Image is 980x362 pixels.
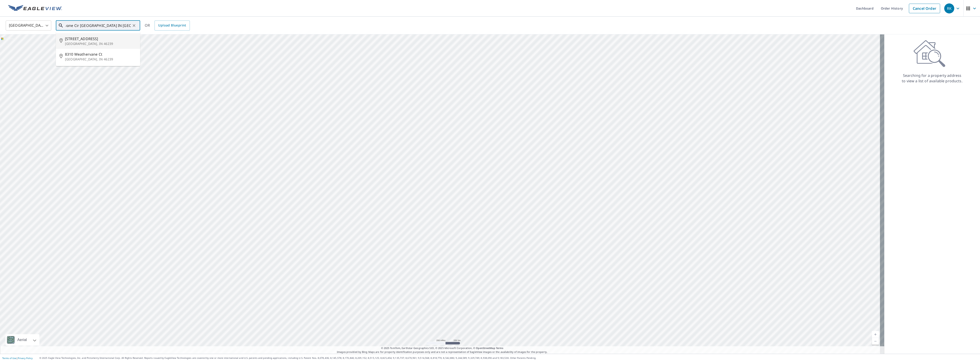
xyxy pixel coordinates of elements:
[6,19,51,32] div: [GEOGRAPHIC_DATA]
[5,334,39,346] div: Aerial
[39,356,978,360] p: © 2025 Eagle View Technologies, Inc. and Pictometry International Corp. All Rights Reserved. Repo...
[155,21,190,31] a: Upload Blueprint
[66,19,131,32] input: Search by address or latitude-longitude
[909,4,940,13] a: Cancel Order
[65,52,137,57] span: 8310 Weathervane Ct
[131,22,137,29] button: Clear
[18,357,33,360] a: Privacy Policy
[145,21,190,31] div: OR
[872,338,879,345] a: Current Level 5, Zoom Out
[902,73,963,84] p: Searching for a property address to view a list of available products.
[872,331,879,338] a: Current Level 5, Zoom In
[16,334,28,346] div: Aerial
[158,23,186,28] span: Upload Blueprint
[476,346,495,350] a: OpenStreetMap
[944,3,954,13] div: RK
[65,57,137,62] p: [GEOGRAPHIC_DATA], IN 46239
[2,357,16,360] a: Terms of Use
[381,346,503,350] span: © 2025 TomTom, Earthstar Geographics SIO, © 2025 Microsoft Corporation, ©
[2,357,33,359] p: |
[65,36,137,41] span: [STREET_ADDRESS]
[65,41,137,46] p: [GEOGRAPHIC_DATA], IN 46239
[496,346,503,350] a: Terms
[8,5,62,12] img: EV Logo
